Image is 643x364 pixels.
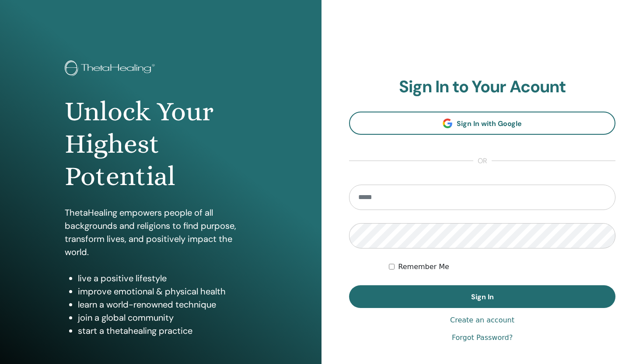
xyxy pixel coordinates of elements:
[349,77,615,97] h2: Sign In to Your Acount
[450,315,514,325] a: Create an account
[78,311,257,324] li: join a global community
[389,262,615,272] div: Keep me authenticated indefinitely or until I manually logout
[65,206,257,259] p: ThetaHealing empowers people of all backgrounds and religions to find purpose, transform lives, a...
[78,298,257,311] li: learn a world-renowned technique
[78,272,257,285] li: live a positive lifestyle
[78,324,257,337] li: start a thetahealing practice
[349,112,615,135] a: Sign In with Google
[65,95,257,193] h1: Unlock Your Highest Potential
[457,119,522,128] span: Sign In with Google
[78,285,257,298] li: improve emotional & physical health
[398,262,449,272] label: Remember Me
[471,292,494,301] span: Sign In
[349,285,615,308] button: Sign In
[473,156,492,166] span: or
[452,332,513,343] a: Forgot Password?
